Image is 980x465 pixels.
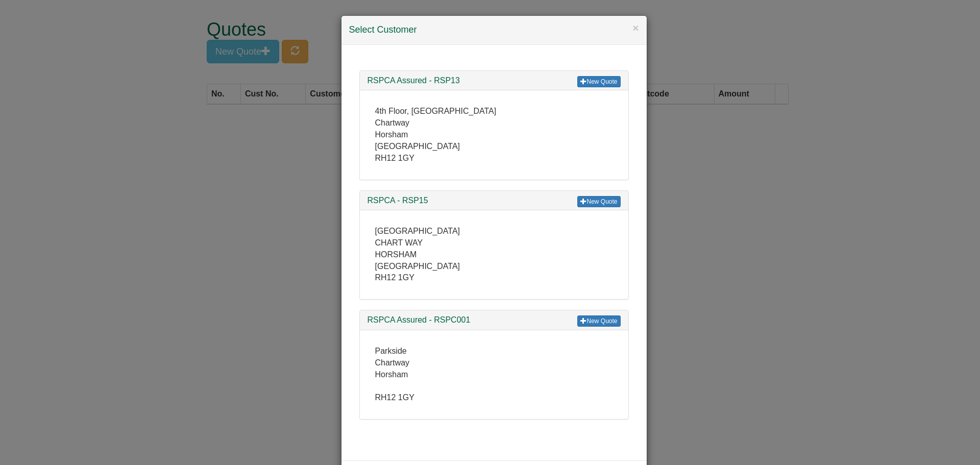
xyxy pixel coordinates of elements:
[375,227,460,235] span: [GEOGRAPHIC_DATA]
[577,315,620,327] a: New Quote
[375,262,460,271] span: [GEOGRAPHIC_DATA]
[375,142,460,151] span: [GEOGRAPHIC_DATA]
[577,196,620,207] a: New Quote
[375,347,407,355] span: Parkside
[367,76,621,85] h3: RSPCA Assured - RSP13
[375,118,410,127] span: Chartway
[375,107,497,115] span: 4th Floor, [GEOGRAPHIC_DATA]
[375,273,414,282] span: RH12 1GY
[375,130,408,139] span: Horsham
[349,23,639,37] h4: Select Customer
[375,393,414,402] span: RH12 1GY
[632,22,639,33] button: ×
[375,358,410,367] span: Chartway
[375,370,408,379] span: Horsham
[367,196,621,205] h3: RSPCA - RSP15
[375,250,417,259] span: HORSHAM
[375,238,423,247] span: CHART WAY
[577,76,620,87] a: New Quote
[367,315,621,325] h3: RSPCA Assured - RSPC001
[375,154,414,162] span: RH12 1GY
